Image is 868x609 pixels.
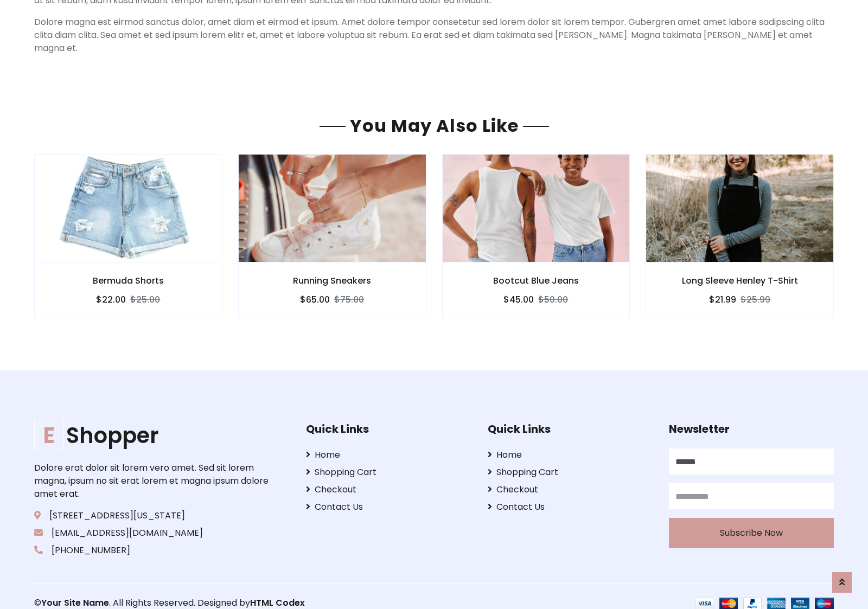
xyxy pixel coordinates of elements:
del: $50.00 [538,293,568,306]
a: Contact Us [306,501,471,514]
h5: Quick Links [488,422,653,435]
h6: $21.99 [709,294,736,305]
h6: Running Sneakers [239,275,426,286]
del: $25.00 [130,293,160,306]
p: [PHONE_NUMBER] [34,544,272,557]
h6: $22.00 [96,294,126,305]
span: E [34,420,64,451]
a: Home [306,448,471,461]
a: HTML Codex [250,597,305,609]
h6: Long Sleeve Henley T-Shirt [646,275,833,286]
h6: $45.00 [503,294,534,305]
a: Running Sneakers $65.00$75.00 [238,154,426,318]
del: $75.00 [334,293,364,306]
h1: Shopper [34,422,272,448]
a: Checkout [306,483,471,496]
a: Bermuda Shorts $22.00$25.00 [34,154,222,318]
a: Long Sleeve Henley T-Shirt $21.99$25.99 [646,154,834,318]
h6: $65.00 [300,294,330,305]
button: Subscribe Now [669,518,834,548]
p: Dolore erat dolor sit lorem vero amet. Sed sit lorem magna, ipsum no sit erat lorem et magna ipsu... [34,461,272,501]
a: Checkout [488,483,653,496]
h5: Newsletter [669,422,834,435]
h6: Bootcut Blue Jeans [443,275,630,286]
p: [STREET_ADDRESS][US_STATE] [34,509,272,522]
del: $25.99 [741,293,770,306]
a: Shopping Cart [488,466,653,479]
p: Dolore magna est eirmod sanctus dolor, amet diam et eirmod et ipsum. Amet dolore tempor consetetu... [34,16,834,55]
span: You May Also Like [346,113,523,138]
a: Bootcut Blue Jeans $45.00$50.00 [442,154,630,318]
a: Your Site Name [41,597,109,609]
a: Contact Us [488,501,653,514]
p: [EMAIL_ADDRESS][DOMAIN_NAME] [34,527,272,540]
a: Home [488,448,653,461]
a: Shopping Cart [306,466,471,479]
h5: Quick Links [306,422,471,435]
a: EShopper [34,422,272,448]
h6: Bermuda Shorts [35,275,222,286]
